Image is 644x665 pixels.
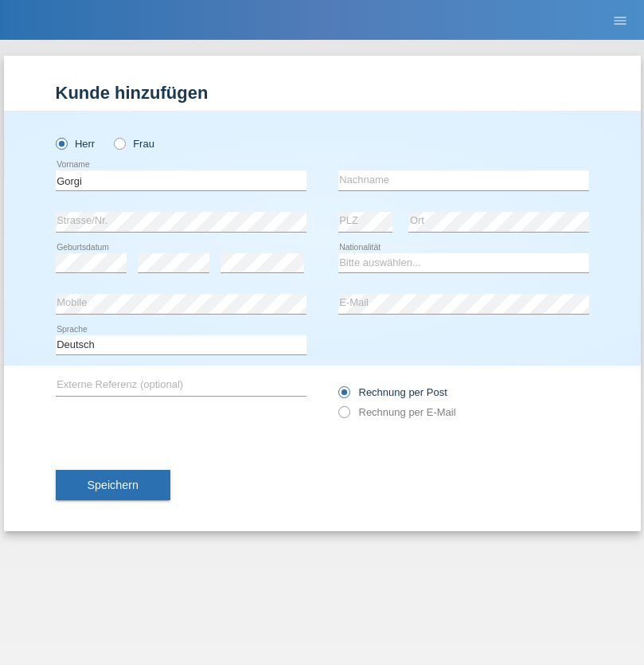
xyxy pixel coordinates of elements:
[56,138,96,150] label: Herr
[56,470,170,500] button: Speichern
[114,138,154,150] label: Frau
[88,479,139,491] span: Speichern
[114,138,124,148] input: Frau
[612,13,628,29] i: menu
[338,406,349,426] input: Rechnung per E-Mail
[56,138,66,148] input: Herr
[338,386,447,398] label: Rechnung per Post
[56,83,589,103] h1: Kunde hinzufügen
[338,386,349,406] input: Rechnung per Post
[604,15,636,25] a: menu
[338,406,456,418] label: Rechnung per E-Mail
